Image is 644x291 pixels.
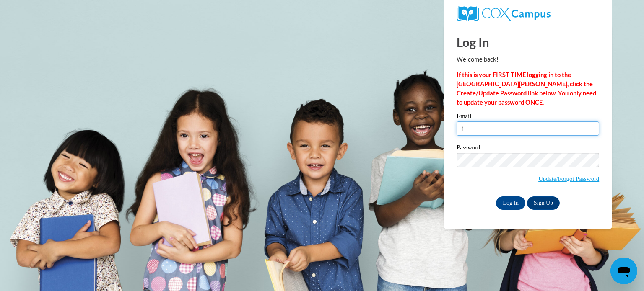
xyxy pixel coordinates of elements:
[496,196,525,210] input: Log In
[457,6,551,21] img: COX Campus
[610,258,637,284] iframe: Button to launch messaging window
[457,144,599,153] label: Password
[457,71,596,106] strong: If this is your FIRST TIME logging in to the [GEOGRAPHIC_DATA][PERSON_NAME], click the Create/Upd...
[457,55,599,64] p: Welcome back!
[538,175,599,182] a: Update/Forgot Password
[457,113,599,121] label: Email
[457,6,599,21] a: COX Campus
[457,33,599,51] h1: Log In
[527,196,560,210] a: Sign Up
